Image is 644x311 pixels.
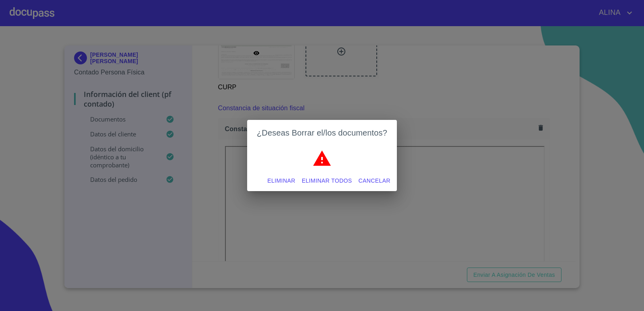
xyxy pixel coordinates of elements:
[267,176,295,186] span: Eliminar
[257,126,387,139] h2: ¿Deseas Borrar el/los documentos?
[299,173,355,188] button: Eliminar todos
[264,173,298,188] button: Eliminar
[302,176,352,186] span: Eliminar todos
[355,173,394,188] button: Cancelar
[359,176,390,186] span: Cancelar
